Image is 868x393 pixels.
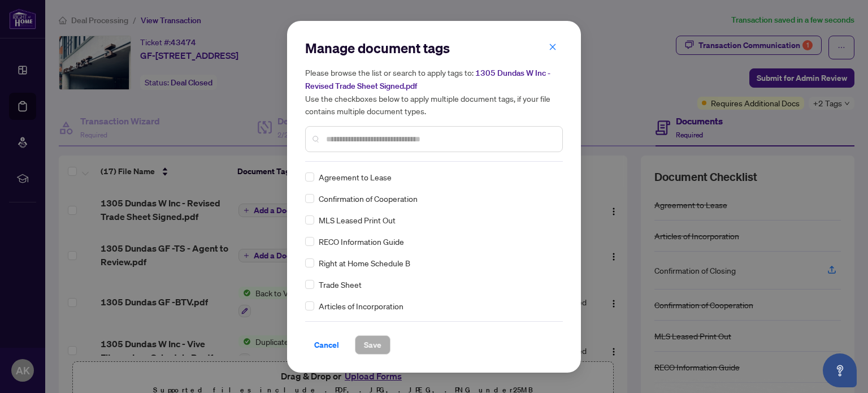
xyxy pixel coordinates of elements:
span: Right at Home Schedule B [319,257,410,269]
span: Trade Sheet [319,278,362,291]
span: close [549,43,557,51]
span: Articles of Incorporation [319,300,403,312]
span: 1305 Dundas W Inc - Revised Trade Sheet Signed.pdf [305,68,550,91]
button: Open asap [823,353,857,387]
span: MLS Leased Print Out [319,214,396,226]
span: Confirmation of Cooperation [319,192,418,205]
button: Cancel [305,335,348,355]
h5: Please browse the list or search to apply tags to: Use the checkboxes below to apply multiple doc... [305,66,563,117]
button: Save [355,335,390,355]
span: Agreement to Lease [319,171,392,183]
span: RECO Information Guide [319,235,404,248]
h2: Manage document tags [305,39,563,57]
span: Cancel [314,336,339,354]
